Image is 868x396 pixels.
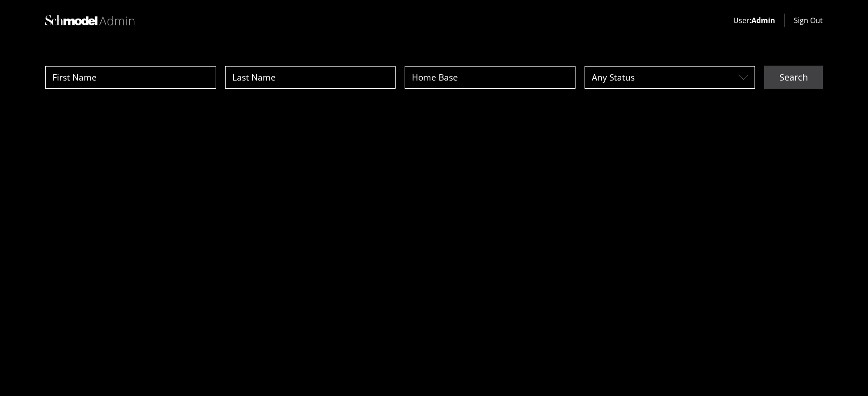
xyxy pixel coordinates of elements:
[751,15,775,25] strong: Admin
[45,66,216,89] input: First Name
[225,66,396,89] input: Last Name
[764,66,823,89] button: Search
[45,15,136,26] img: Schmodel Logo
[405,66,576,89] input: Home Base
[794,15,823,26] button: Sign Out
[585,66,755,89] div: Any Status
[733,15,775,26] div: User:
